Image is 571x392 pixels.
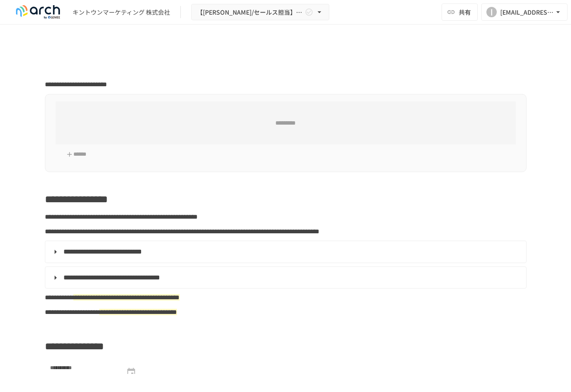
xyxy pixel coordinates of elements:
[191,4,329,21] button: 【[PERSON_NAME]/セールス担当】キントウンマーケティング株式会社様_初期設定サポート
[481,3,568,21] button: I[EMAIL_ADDRESS][PERSON_NAME][DOMAIN_NAME]
[459,7,471,17] span: 共有
[10,5,66,19] img: logo-default@2x-9cf2c760.svg
[500,7,554,18] div: [EMAIL_ADDRESS][PERSON_NAME][DOMAIN_NAME]
[73,8,170,17] div: キントウンマーケティング 株式会社
[442,3,478,21] button: 共有
[197,7,303,18] span: 【[PERSON_NAME]/セールス担当】キントウンマーケティング株式会社様_初期設定サポート
[486,7,497,17] div: I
